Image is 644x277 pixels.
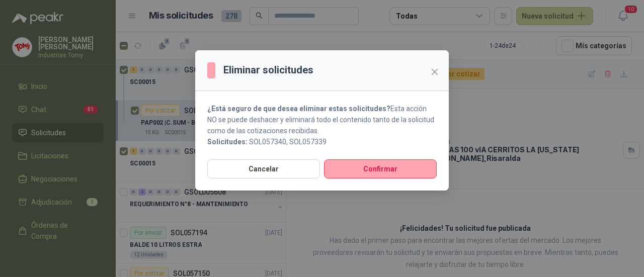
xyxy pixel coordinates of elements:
button: Close [427,64,443,80]
button: Confirmar [324,159,437,178]
button: Cancelar [207,159,320,178]
span: close [431,68,439,76]
p: SOL057340, SOL057339 [207,136,437,147]
b: Solicitudes: [207,138,248,146]
p: Esta acción NO se puede deshacer y eliminará todo el contenido tanto de la solicitud como de las ... [207,103,437,136]
h3: Eliminar solicitudes [223,62,313,78]
strong: ¿Está seguro de que desea eliminar estas solicitudes? [207,105,390,113]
